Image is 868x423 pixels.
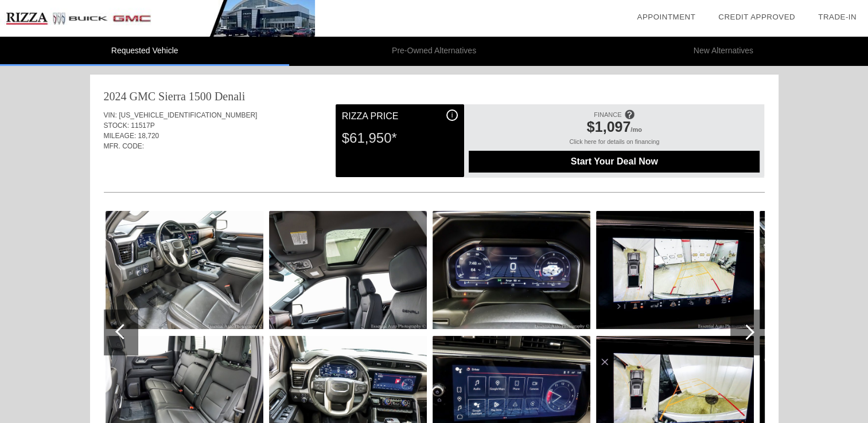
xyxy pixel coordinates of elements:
a: Trade-In [818,13,857,21]
div: /mo [474,119,754,138]
div: Click here for details on financing [469,138,760,151]
div: Quoted on [DATE] 12:36:33 PM [104,158,765,177]
div: $61,950* [342,123,458,153]
a: Appointment [637,13,695,21]
a: Credit Approved [718,13,795,21]
div: 2024 GMC Sierra 1500 [104,88,212,104]
li: Pre-Owned Alternatives [289,37,578,66]
span: 18,720 [138,132,159,140]
img: b8e3781a55ac9304ce93f19e46dc7969.jpg [269,211,427,329]
img: 7d198639dfb8170492b87a30cb644ec6.jpg [433,211,590,329]
img: 0c251e1b2fa427797b21cb47447bb5c1.jpg [106,211,263,329]
li: New Alternatives [579,37,868,66]
span: MILEAGE: [104,132,137,140]
span: i [451,111,453,119]
img: 23cf8814014ea1e1365e1a77b3d35969.jpg [596,211,754,329]
span: FINANCE [594,111,621,118]
span: STOCK: [104,122,129,130]
span: VIN: [104,111,117,119]
span: Start Your Deal Now [483,156,745,167]
span: $1,097 [587,119,630,135]
div: Denali [215,88,245,104]
span: MFR. CODE: [104,142,145,150]
span: 11517P [131,122,154,130]
div: Rizza Price [342,109,458,123]
span: [US_VEHICLE_IDENTIFICATION_NUMBER] [119,111,257,119]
